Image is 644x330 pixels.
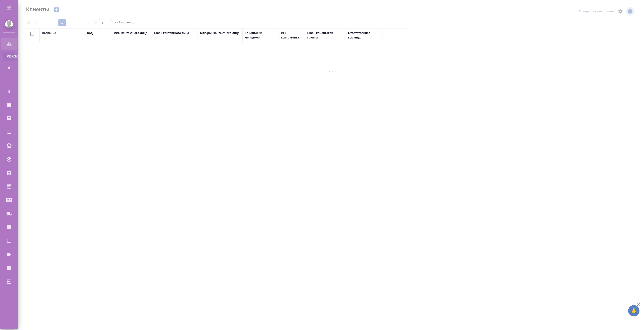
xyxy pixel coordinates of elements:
div: ФИО контактного лица [113,31,147,35]
span: Д [6,65,12,70]
div: Ответственная команда [348,31,380,40]
div: Email контактного лица [154,31,189,35]
div: Код [87,31,93,35]
span: [PERSON_NAME] [6,54,12,59]
div: Email клиентской группы [307,31,344,40]
span: 🙏 [630,306,638,316]
div: Клиентский менеджер [245,31,276,40]
div: ИНН контрагента [281,31,303,40]
div: Название [42,31,56,35]
button: 🙏 [628,305,639,316]
a: Д [3,63,15,72]
a: [PERSON_NAME] [3,52,15,61]
span: Т [6,77,12,81]
a: Т [3,74,15,84]
div: Телефон контактного лица [199,31,240,35]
